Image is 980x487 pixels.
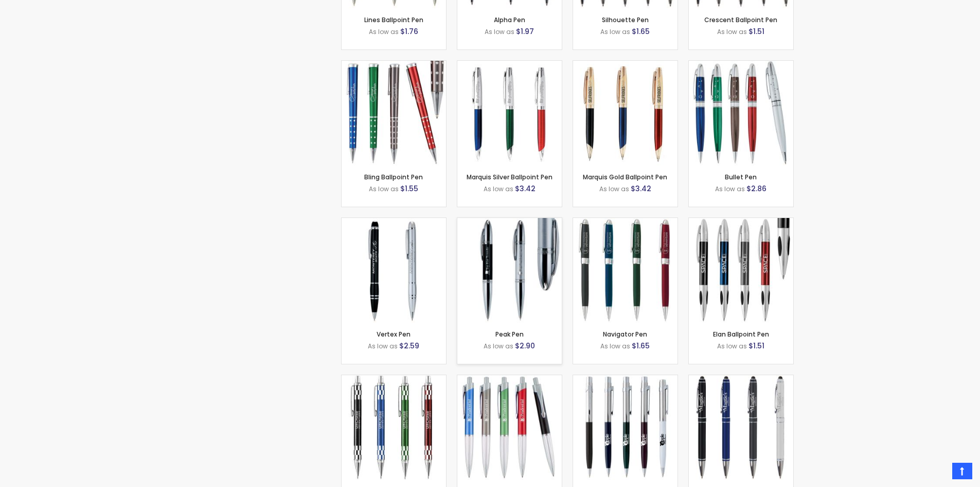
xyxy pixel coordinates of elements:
[369,184,399,193] span: As low as
[457,218,562,323] img: Peak Pen
[717,27,747,36] span: As low as
[516,26,534,37] span: $1.97
[342,375,446,480] img: Gratia Ballpoint Pen
[364,15,423,24] a: Lines Ballpoint Pen
[632,341,650,351] span: $1.65
[457,60,562,69] a: Marquis Silver Ballpoint Pen
[515,341,535,351] span: $2.90
[689,375,793,480] img: Triumph Metal Stylus Pen
[467,173,553,181] a: Marquis Silver Ballpoint Pen
[632,26,650,37] span: $1.65
[717,342,747,350] span: As low as
[573,218,678,323] img: Navigator Pen
[573,61,678,165] img: Marquis Gold Ballpoint Pen
[749,26,764,37] span: $1.51
[573,375,678,383] a: Souvenir® Path Pen
[631,183,651,194] span: $3.42
[369,27,399,36] span: As low as
[573,60,678,69] a: Marquis Gold Ballpoint Pen
[689,217,793,226] a: Elan Ballpoint Pen
[457,61,562,165] img: Marquis Silver Ballpoint Pen
[368,342,398,350] span: As low as
[515,183,536,194] span: $3.42
[400,183,418,194] span: $1.55
[457,375,562,480] img: Bratton Metal Pen
[600,342,630,350] span: As low as
[400,26,418,37] span: $1.76
[704,15,777,24] a: Crescent Ballpoint Pen
[342,217,446,226] a: Vertex Pen
[342,61,446,165] img: Bling Ballpoint Pen
[342,218,446,323] img: Vertex Pen
[689,375,793,383] a: Triumph Metal Stylus Pen
[485,27,514,36] span: As low as
[725,173,757,181] a: Bullet Pen
[484,184,513,193] span: As low as
[573,375,678,480] img: Souvenir® Path Pen
[457,217,562,226] a: Peak Pen
[599,184,629,193] span: As low as
[689,218,793,323] img: Elan Ballpoint Pen
[600,27,630,36] span: As low as
[342,60,446,69] a: Bling Ballpoint Pen
[364,173,423,181] a: Bling Ballpoint Pen
[573,217,678,226] a: Navigator Pen
[713,330,769,339] a: Elan Ballpoint Pen
[689,61,793,165] img: Bullet Pen
[399,341,419,351] span: $2.59
[749,341,764,351] span: $1.51
[484,342,513,350] span: As low as
[494,15,525,24] a: Alpha Pen
[495,330,524,339] a: Peak Pen
[715,184,745,193] span: As low as
[746,183,767,194] span: $2.86
[457,375,562,383] a: Bratton Metal Pen
[602,15,649,24] a: Silhouette Pen
[689,60,793,69] a: Bullet Pen
[583,173,667,181] a: Marquis Gold Ballpoint Pen
[377,330,411,339] a: Vertex Pen
[342,375,446,383] a: Gratia Ballpoint Pen
[603,330,647,339] a: Navigator Pen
